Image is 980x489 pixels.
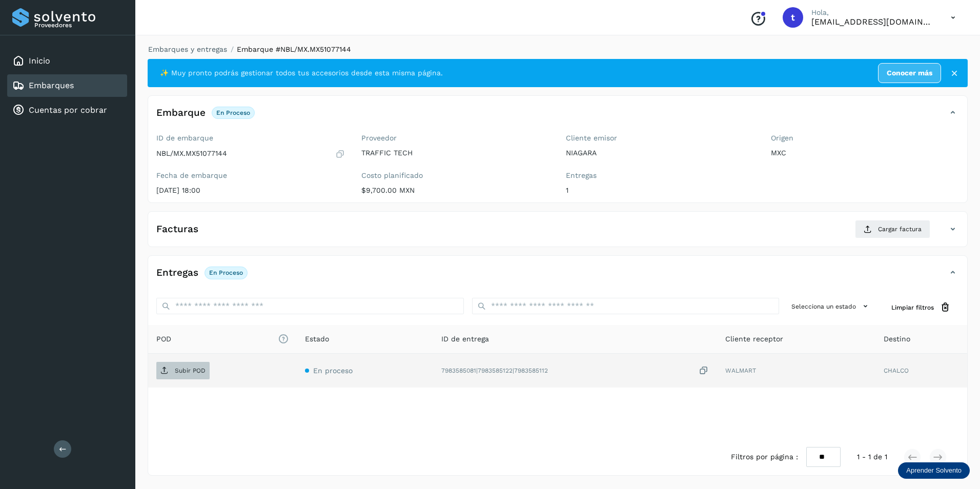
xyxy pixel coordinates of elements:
div: Cuentas por cobrar [7,99,127,121]
span: Limpiar filtros [891,303,934,312]
span: POD [156,334,289,344]
div: EntregasEn proceso [148,264,967,290]
div: 7983585081|7983585122|7983585112 [441,365,709,376]
label: Fecha de embarque [156,171,345,180]
p: Hola, [811,8,934,17]
td: WALMART [717,354,875,388]
button: Limpiar filtros [883,298,959,317]
p: Aprender Solvento [906,466,962,475]
div: EmbarqueEn proceso [148,104,967,130]
p: TRAFFIC TECH [361,149,550,157]
span: Estado [305,334,329,344]
label: Cliente emisor [566,134,754,142]
p: teamgcabrera@traffictech.com [811,17,934,27]
td: CHALCO [875,354,967,388]
label: Proveedor [361,134,550,142]
span: ✨ Muy pronto podrás gestionar todos tus accesorios desde esta misma página. [160,68,443,78]
a: Cuentas por cobrar [29,105,107,115]
span: En proceso [313,366,353,375]
p: Proveedores [34,22,123,29]
div: Embarques [7,74,127,97]
button: Cargar factura [855,220,930,238]
h4: Facturas [156,223,198,235]
a: Conocer más [878,63,941,83]
label: Entregas [566,171,754,180]
p: [DATE] 18:00 [156,186,345,195]
span: Cargar factura [878,225,922,234]
div: Inicio [7,50,127,72]
span: Embarque #NBL/MX.MX51077144 [237,45,351,53]
p: En proceso [209,269,243,276]
a: Embarques y entregas [148,45,227,53]
label: Origen [771,134,959,142]
span: Cliente receptor [725,334,783,344]
button: Selecciona un estado [787,298,875,315]
span: ID de entrega [441,334,489,344]
nav: breadcrumb [148,44,968,55]
h4: Entregas [156,267,198,279]
p: NBL/MX.MX51077144 [156,149,227,158]
p: 1 [566,186,754,195]
button: Subir POD [156,362,210,379]
a: Inicio [29,56,50,66]
p: En proceso [216,109,250,116]
h4: Embarque [156,107,206,119]
label: ID de embarque [156,134,345,142]
label: Costo planificado [361,171,550,180]
span: Filtros por página : [731,452,798,462]
a: Embarques [29,80,74,90]
p: Subir POD [175,367,206,374]
p: MXC [771,149,959,157]
span: 1 - 1 de 1 [857,452,887,462]
div: FacturasCargar factura [148,220,967,247]
p: $9,700.00 MXN [361,186,550,195]
p: NIAGARA [566,149,754,157]
div: Aprender Solvento [898,462,970,479]
span: Destino [884,334,910,344]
